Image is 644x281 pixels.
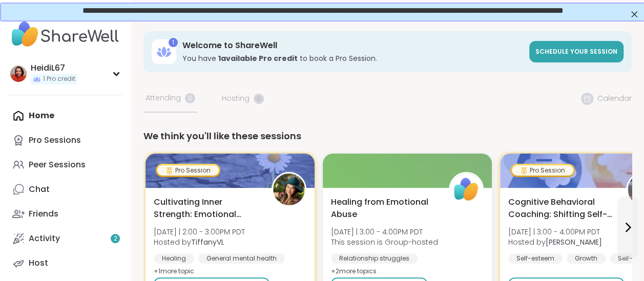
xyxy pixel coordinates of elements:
[546,237,602,247] b: [PERSON_NAME]
[10,66,27,82] img: HeidiL67
[508,237,602,247] span: Hosted by
[512,165,573,176] div: Pro Session
[8,202,122,226] a: Friends
[8,251,122,275] a: Host
[143,129,632,143] div: We think you'll like these sessions
[29,135,81,146] div: Pro Sessions
[191,237,224,247] b: TiffanyVL
[29,257,48,269] div: Host
[31,62,77,74] div: HeidiL67
[535,47,617,56] span: Schedule your session
[508,227,602,237] span: [DATE] | 3:00 - 4:00PM PDT
[331,253,418,264] div: Relationship struggles
[198,253,285,264] div: General mental health
[508,196,615,221] span: Cognitive Behavioral Coaching: Shifting Self-Talk
[154,196,260,221] span: Cultivating Inner Strength: Emotional Regulation
[218,53,298,63] b: 1 available Pro credit
[154,237,245,247] span: Hosted by
[114,234,117,243] span: 2
[169,38,178,47] div: 1
[29,159,86,170] div: Peer Sessions
[157,165,219,176] div: Pro Session
[331,196,438,221] span: Healing from Emotional Abuse
[29,184,50,195] div: Chat
[182,53,523,63] h3: You have to book a Pro Session.
[331,227,438,237] span: [DATE] | 3:00 - 4:00PM PDT
[8,226,122,251] a: Activity2
[8,177,122,202] a: Chat
[508,253,563,264] div: Self-esteem
[567,253,606,264] div: Growth
[43,75,75,83] span: 1 Pro credit
[331,237,438,247] span: This session is Group-hosted
[154,227,245,237] span: [DATE] | 2:00 - 3:00PM PDT
[273,174,305,205] img: TiffanyVL
[29,233,60,244] div: Activity
[8,128,122,153] a: Pro Sessions
[154,253,194,264] div: Healing
[529,41,624,62] a: Schedule your session
[8,153,122,177] a: Peer Sessions
[450,174,482,205] img: ShareWell
[182,40,523,51] h3: Welcome to ShareWell
[29,208,58,220] div: Friends
[8,16,122,52] img: ShareWell Nav Logo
